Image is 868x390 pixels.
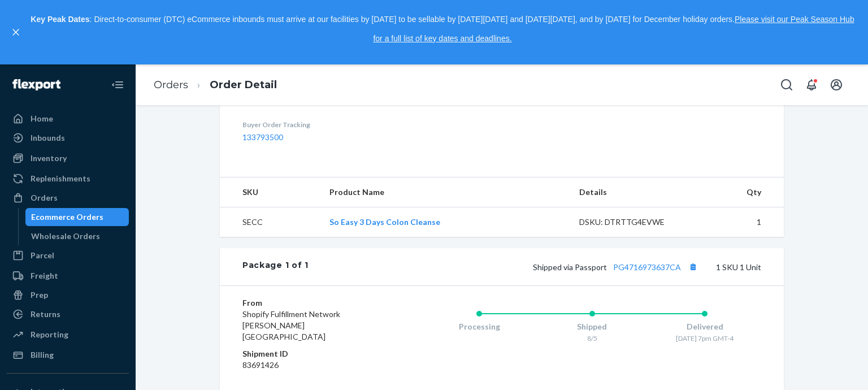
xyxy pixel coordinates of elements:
[7,110,129,128] a: Home
[536,333,649,343] div: 8/5
[7,326,129,344] a: Reporting
[242,309,340,341] span: Shopify Fulfillment Network [PERSON_NAME][GEOGRAPHIC_DATA]
[145,68,286,102] ol: breadcrumbs
[27,10,858,48] p: : Direct-to-consumer (DTC) eCommerce inbounds must arrive at our facilities by [DATE] to be sella...
[154,79,188,91] a: Orders
[694,177,784,207] th: Qty
[7,129,129,147] a: Inbounds
[775,73,798,96] button: Open Search Box
[242,120,392,129] dt: Buyer Order Tracking
[329,217,440,227] a: So Easy 3 Days Colon Cleanse
[31,231,100,242] div: Wholesale Orders
[685,259,700,274] button: Copy tracking number
[31,349,54,361] div: Billing
[242,132,283,142] a: 133793500
[613,262,681,272] a: PG4716973637CA
[7,189,129,207] a: Orders
[536,321,649,332] div: Shipped
[31,250,54,261] div: Parcel
[31,132,65,144] div: Inbounds
[220,177,320,207] th: SKU
[31,173,90,184] div: Replenishments
[31,211,103,223] div: Ecommerce Orders
[7,305,129,323] a: Returns
[10,27,21,38] button: close,
[309,259,761,274] div: 1 SKU 1 Unit
[220,207,320,237] td: SECC
[423,321,536,332] div: Processing
[648,333,761,343] div: [DATE] 7pm GMT-4
[800,73,823,96] button: Open notifications
[694,207,784,237] td: 1
[25,227,129,245] a: Wholesale Orders
[7,286,129,304] a: Prep
[106,73,129,96] button: Close Navigation
[579,216,685,228] div: DSKU: DTRTTG4EVWE
[31,113,53,124] div: Home
[648,321,761,332] div: Delivered
[242,359,377,371] dd: 83691426
[25,208,129,226] a: Ecommerce Orders
[373,15,854,43] a: Please visit our Peak Season Hub for a full list of key dates and deadlines.
[31,289,48,301] div: Prep
[7,267,129,285] a: Freight
[825,73,848,96] button: Open account menu
[7,246,129,265] a: Parcel
[570,177,695,207] th: Details
[31,15,89,24] strong: Key Peak Dates
[31,153,67,164] div: Inventory
[12,79,60,90] img: Flexport logo
[7,346,129,364] a: Billing
[533,262,700,272] span: Shipped via Passport
[31,309,60,320] div: Returns
[7,170,129,188] a: Replenishments
[210,79,277,91] a: Order Detail
[7,149,129,167] a: Inventory
[31,270,58,281] div: Freight
[242,348,377,359] dt: Shipment ID
[31,192,58,203] div: Orders
[242,297,377,309] dt: From
[320,177,570,207] th: Product Name
[31,329,68,340] div: Reporting
[242,259,309,274] div: Package 1 of 1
